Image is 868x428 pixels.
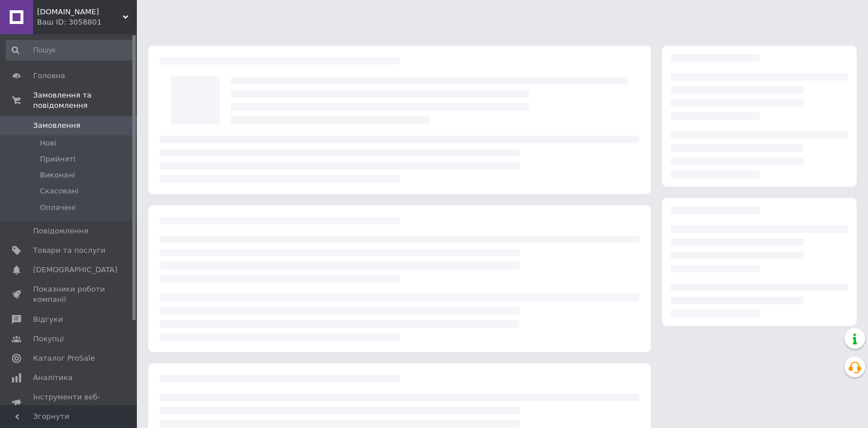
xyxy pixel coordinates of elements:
span: [DEMOGRAPHIC_DATA] [33,265,117,275]
div: Ваш ID: 3058801 [37,17,137,27]
span: Повідомлення [33,226,88,236]
span: Виконані [40,170,75,180]
span: Аналітика [33,373,72,383]
span: Оплачені [40,203,76,213]
span: Показники роботи компанії [33,284,106,305]
span: Нові [40,138,56,148]
span: Відгуки [33,314,63,325]
span: Інструменти веб-майстра та SEO [33,392,106,413]
span: Головна [33,71,65,81]
span: Прийняті [40,154,75,164]
span: Скасовані [40,186,79,196]
span: Замовлення та повідомлення [33,90,137,111]
input: Пошук [6,40,135,60]
span: ApiMag.com.ua [37,7,123,17]
span: Товари та послуги [33,245,106,256]
span: Замовлення [33,120,80,131]
span: Каталог ProSale [33,353,95,364]
span: Покупці [33,334,64,344]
